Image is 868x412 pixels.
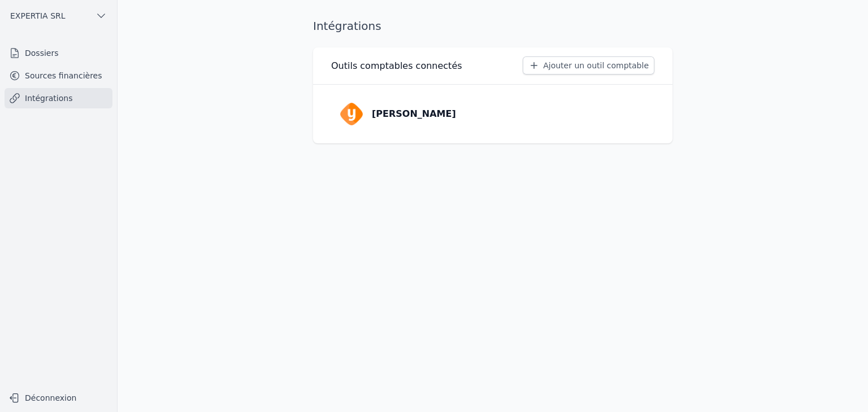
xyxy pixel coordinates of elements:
[372,107,456,121] p: [PERSON_NAME]
[313,18,381,34] h1: Intégrations
[5,43,112,63] a: Dossiers
[523,56,654,74] button: Ajouter un outil comptable
[331,59,462,73] h3: Outils comptables connectés
[5,7,112,25] button: EXPERTIA SRL
[331,94,654,134] a: [PERSON_NAME]
[5,65,112,86] a: Sources financières
[5,88,112,108] a: Intégrations
[10,10,66,21] span: EXPERTIA SRL
[5,389,112,407] button: Déconnexion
